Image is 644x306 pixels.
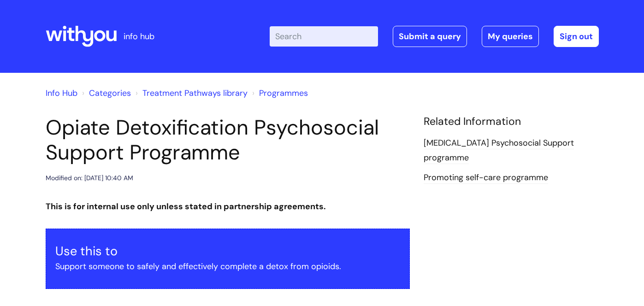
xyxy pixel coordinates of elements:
[46,88,77,99] a: Info Hub
[55,259,400,274] p: Support someone to safely and effectively complete a detox from opioids.
[55,244,400,259] h3: Use this to
[142,88,248,99] a: Treatment Pathways library
[393,26,467,47] a: Submit a query
[124,29,154,44] p: info hub
[554,26,599,47] a: Sign out
[89,88,131,99] a: Categories
[250,86,308,100] li: Programmes
[270,26,599,47] div: | -
[46,201,326,212] strong: This is for internal use only unless stated in partnership agreements.
[482,26,539,47] a: My queries
[80,86,131,100] li: Solution home
[46,172,133,184] div: Modified on: [DATE] 10:40 AM
[270,26,378,47] input: Search
[46,115,410,165] h1: Opiate Detoxification Psychosocial Support Programme
[259,88,308,99] a: Programmes
[424,115,599,128] h4: Related Information
[424,137,574,164] a: [MEDICAL_DATA] Psychosocial Support programme
[424,172,548,184] a: Promoting self-care programme
[133,86,248,100] li: Treatment Pathways library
